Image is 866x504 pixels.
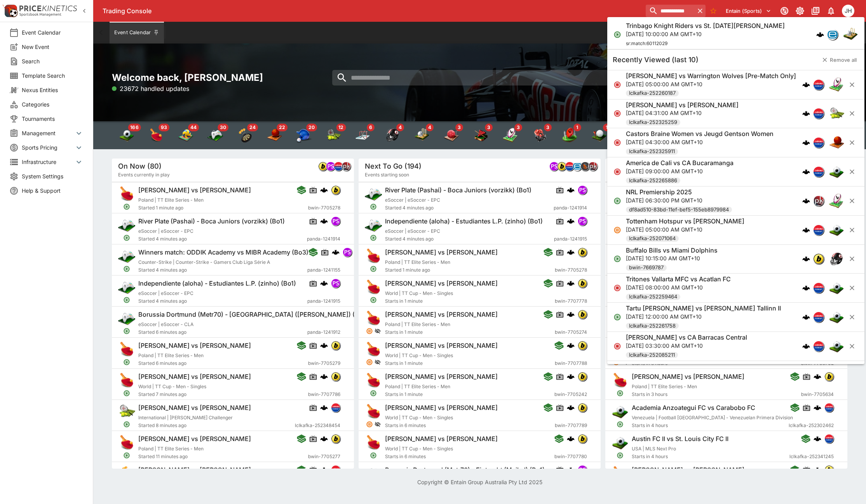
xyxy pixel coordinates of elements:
span: 3 [485,124,493,131]
h6: [PERSON_NAME] vs [PERSON_NAME] [138,404,251,412]
img: pandascore.png [343,248,352,256]
img: bwin.png [331,341,340,350]
h6: [PERSON_NAME] vs [PERSON_NAME] [138,466,251,474]
span: System Settings [22,172,84,180]
img: table_tennis.png [365,372,382,389]
img: australian_rules [562,127,577,143]
span: Help & Support [22,187,84,195]
div: Event type filters [112,121,702,149]
img: bwin.png [331,434,340,443]
span: lclkafka-252348454 [295,422,340,429]
img: basketball.png [829,135,844,150]
img: tennis.png [118,403,135,420]
img: pandascore.png [550,162,558,171]
img: cricket [414,127,430,143]
img: soccer.png [829,164,844,180]
img: esports.png [365,216,382,234]
img: sportingsolutions.jpeg [581,162,589,171]
img: pandascore.png [578,217,587,225]
span: 3 [544,124,552,131]
img: basketball [267,127,282,143]
img: bwin.png [578,372,587,381]
img: table_tennis.png [118,434,135,451]
h6: [PERSON_NAME] vs [PERSON_NAME] [385,279,498,288]
img: esports [207,127,223,143]
img: ice_hockey [355,127,371,143]
h6: [PERSON_NAME] vs [PERSON_NAME] [138,373,251,381]
div: Soccer [119,127,134,143]
img: logo-cerberus.svg [802,226,810,234]
h6: River Plate (Pashai) - Boca Juniors (vorzikk) (Bo1) [385,186,531,194]
span: 166 [128,124,141,131]
span: 93 [159,124,169,131]
span: Template Search [22,72,84,80]
img: bwin.png [578,310,587,319]
img: handball [444,127,459,143]
span: 44 [188,124,199,131]
img: bwin.png [825,372,833,381]
div: Tennis [326,127,341,143]
img: lclkafka.png [814,167,824,177]
img: logo-cerberus.svg [320,404,328,412]
svg: Closed [613,110,621,117]
img: logo-cerberus.svg [814,435,821,443]
span: Events starting soon [365,171,409,179]
div: Boxing [532,127,548,143]
input: search [332,70,613,85]
h6: Trinbago Knight Riders vs St. [DATE][PERSON_NAME] [626,22,785,30]
svg: Closed [613,81,621,89]
img: bwin.png [578,248,587,256]
img: PriceKinetics [19,5,77,11]
div: Cricket [414,127,430,143]
span: panda-1241915 [307,297,340,305]
button: Notifications [824,4,838,18]
button: Connected to PK [777,4,791,18]
div: Esports [207,127,223,143]
img: pandascore.png [326,162,335,171]
img: pandascore.png [578,466,587,474]
img: logo-cerberus.svg [320,435,328,443]
img: rugby_league.png [829,77,844,92]
img: soccer.png [612,403,629,420]
div: pricekinetics [813,195,824,206]
img: soccer.png [829,280,844,296]
img: pandascore.png [331,217,340,225]
div: Trading Console [103,7,643,15]
div: Handball [444,127,459,143]
h6: [PERSON_NAME] vs Warrington Wolves [Pre-Match Only] [626,72,796,80]
button: No Bookmarks [707,5,720,17]
img: table_tennis [148,127,164,143]
img: logo-cerberus.svg [567,373,575,380]
img: table_tennis.png [118,185,135,202]
span: Infrastructure [22,158,74,166]
h2: Welcome back, [PERSON_NAME] [112,72,354,84]
h6: [PERSON_NAME] vs [PERSON_NAME] [632,373,744,381]
div: lclkafka [813,108,824,119]
div: Rugby League [503,127,518,143]
div: cerberus [802,139,810,146]
div: pandascore [326,162,335,171]
h5: Recently Viewed (last 10) [613,55,699,64]
span: eSoccer | eSoccer - EPC [385,197,440,203]
h6: Castors Braine Women vs Jeugd Gentson Women [626,130,774,138]
span: bwin-7707778 [555,297,587,305]
div: bwin [331,185,340,195]
span: 1 [573,124,581,131]
img: table_tennis.png [118,372,135,389]
div: Baseball [296,127,312,143]
h6: America de Cali vs CA Bucaramanga [626,159,734,167]
h6: Independiente (aloha) - Estudiantes L.P. (zinho) (Bo1) [385,217,543,225]
img: table_tennis.png [365,341,382,358]
img: logo-cerberus.svg [802,197,810,205]
svg: Open [613,31,621,38]
p: [DATE] 09:00:00 AM GMT+10 [626,167,734,175]
div: American Football [385,127,400,143]
h6: [PERSON_NAME] vs [PERSON_NAME] [138,435,251,443]
img: table_tennis.png [612,372,629,389]
div: Darts [237,127,253,143]
img: logo-cerberus.svg [802,284,810,292]
p: 23672 handled updates [112,84,189,93]
img: soccer.png [829,338,844,354]
div: pricekinetics [342,162,351,171]
div: betradar [827,29,838,40]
